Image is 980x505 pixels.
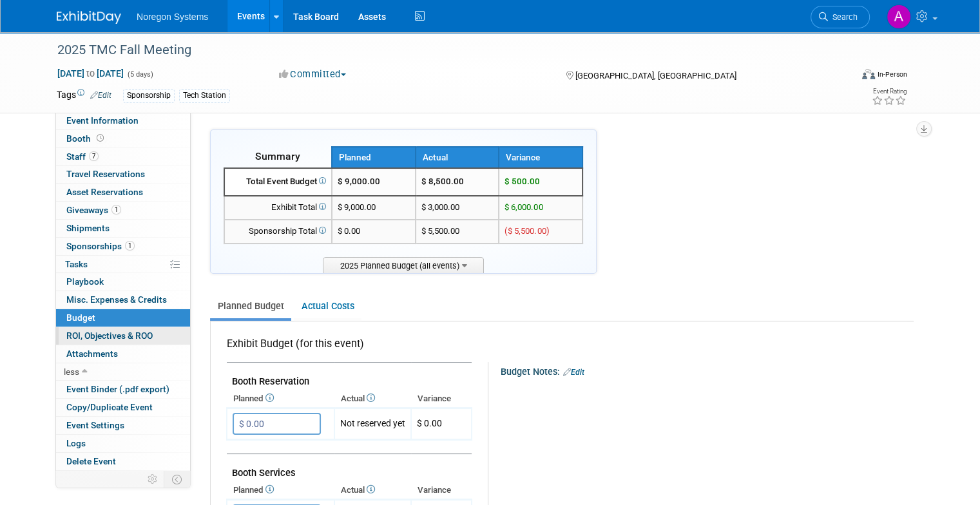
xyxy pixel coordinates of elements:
a: Attachments [56,345,190,363]
td: Personalize Event Tab Strip [142,471,164,488]
th: Planned [332,147,416,168]
span: Misc. Expenses & Credits [66,294,167,305]
span: Booth not reserved yet [94,133,106,143]
th: Planned [227,390,334,408]
div: Sponsorship [123,89,175,102]
span: Event Settings [66,420,124,430]
span: Travel Reservations [66,169,145,179]
a: Asset Reservations [56,184,190,201]
span: $ 0.00 [417,418,442,428]
span: Delete Event [66,456,116,466]
span: Search [828,12,858,22]
span: 1 [125,241,135,251]
td: Tags [57,88,111,103]
td: Booth Reservation [227,363,472,390]
th: Variance [411,390,472,408]
td: $ 5,500.00 [416,220,499,243]
td: Toggle Event Tabs [164,471,191,488]
a: Copy/Duplicate Event [56,399,190,416]
a: Booth [56,130,190,148]
a: Giveaways1 [56,202,190,219]
span: $ 500.00 [504,176,540,186]
th: Actual [334,390,411,408]
span: $ 0.00 [338,226,360,236]
th: Planned [227,481,334,499]
span: ROI, Objectives & ROO [66,330,153,341]
a: Delete Event [56,453,190,470]
td: $ 3,000.00 [416,196,499,220]
span: $ 9,000.00 [338,202,376,212]
a: Playbook [56,273,190,291]
span: 7 [89,151,99,161]
span: [GEOGRAPHIC_DATA], [GEOGRAPHIC_DATA] [575,71,736,81]
span: Summary [255,150,300,162]
td: Booth Services [227,454,472,482]
span: $ 6,000.00 [504,202,543,212]
span: ($ 5,500.00) [504,226,549,236]
span: Logs [66,438,86,448]
span: Staff [66,151,99,162]
div: Event Rating [872,88,907,95]
span: Noregon Systems [137,12,208,22]
a: ROI, Objectives & ROO [56,327,190,345]
span: $ 9,000.00 [338,176,380,186]
th: Variance [411,481,472,499]
span: Tasks [65,259,88,269]
span: less [64,367,79,377]
td: Not reserved yet [334,408,411,440]
span: Playbook [66,276,104,287]
span: 2025 Planned Budget (all events) [323,257,484,273]
button: Committed [274,68,351,81]
a: Edit [90,91,111,100]
a: Misc. Expenses & Credits [56,291,190,309]
a: Edit [563,368,584,377]
div: Exhibit Budget (for this event) [227,337,466,358]
div: Sponsorship Total [230,225,326,238]
img: Format-Inperson.png [862,69,875,79]
a: Planned Budget [210,294,291,318]
span: Sponsorships [66,241,135,251]
a: Actual Costs [294,294,361,318]
img: ExhibitDay [57,11,121,24]
span: to [84,68,97,79]
span: Booth [66,133,106,144]
a: Shipments [56,220,190,237]
span: [DATE] [DATE] [57,68,124,79]
div: Exhibit Total [230,202,326,214]
th: Variance [499,147,582,168]
a: Logs [56,435,190,452]
span: Giveaways [66,205,121,215]
a: Budget [56,309,190,327]
span: (5 days) [126,70,153,79]
span: Budget [66,312,95,323]
div: 2025 TMC Fall Meeting [53,39,835,62]
span: Shipments [66,223,110,233]
a: Event Information [56,112,190,129]
a: less [56,363,190,381]
div: Total Event Budget [230,176,326,188]
span: Event Information [66,115,139,126]
div: Budget Notes: [501,362,912,379]
a: Tasks [56,256,190,273]
td: $ 8,500.00 [416,168,499,196]
span: Event Binder (.pdf export) [66,384,169,394]
span: 1 [111,205,121,214]
span: Attachments [66,348,118,359]
div: In-Person [877,70,907,79]
img: Ali Connell [887,5,911,29]
th: Actual [416,147,499,168]
th: Actual [334,481,411,499]
div: Event Format [782,67,907,86]
a: Staff7 [56,148,190,166]
div: Tech Station [179,89,230,102]
a: Search [811,6,870,28]
a: Event Binder (.pdf export) [56,381,190,398]
span: Copy/Duplicate Event [66,402,153,412]
a: Sponsorships1 [56,238,190,255]
span: Asset Reservations [66,187,143,197]
a: Event Settings [56,417,190,434]
a: Travel Reservations [56,166,190,183]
